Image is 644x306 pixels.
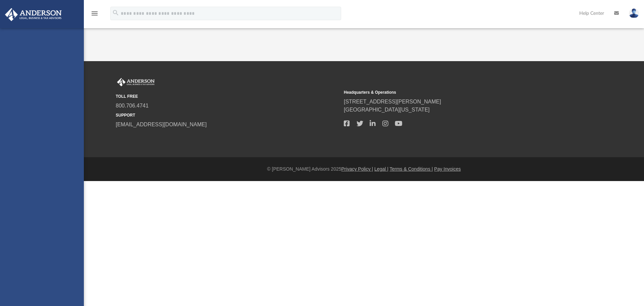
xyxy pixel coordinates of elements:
a: menu [91,13,99,17]
small: SUPPORT [116,112,339,118]
a: [STREET_ADDRESS][PERSON_NAME] [344,99,441,104]
img: Anderson Advisors Platinum Portal [3,8,64,21]
i: menu [91,9,99,17]
a: [GEOGRAPHIC_DATA][US_STATE] [344,107,430,113]
img: Anderson Advisors Platinum Portal [116,78,156,87]
a: Terms & Conditions | [390,166,433,172]
a: Pay Invoices [434,166,461,172]
div: © [PERSON_NAME] Advisors 2025 [84,166,644,173]
small: TOLL FREE [116,93,339,99]
a: 800.706.4741 [116,103,149,108]
img: User Pic [629,8,639,18]
a: [EMAIL_ADDRESS][DOMAIN_NAME] [116,122,207,127]
i: search [112,9,119,16]
a: Legal | [374,166,388,172]
a: Privacy Policy | [341,166,373,172]
small: Headquarters & Operations [344,89,567,95]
